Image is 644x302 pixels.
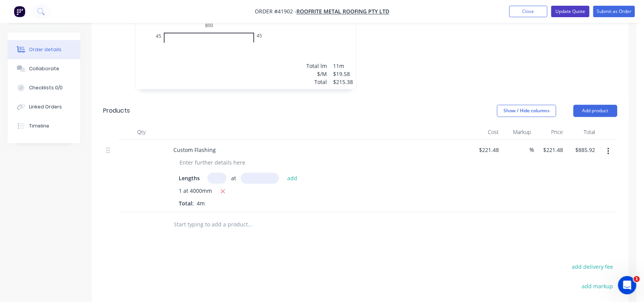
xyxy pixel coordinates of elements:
div: Collaborate [29,65,59,72]
div: Total lm [306,62,327,70]
span: at [231,174,236,182]
div: Timeline [29,123,49,129]
div: Total [306,78,327,86]
div: Checklists 0/0 [29,84,63,91]
div: $19.58 [333,70,353,78]
span: 1 at 4000mm [179,187,212,196]
div: $215.38 [333,78,353,86]
button: Linked Orders [8,97,80,116]
span: Total: [179,200,194,207]
button: Order details [8,40,80,59]
div: Products [103,106,130,115]
div: Total [566,124,598,140]
div: $/M [306,70,327,78]
div: Cost [470,124,502,140]
div: Qty [118,124,164,140]
button: Show / Hide columns [497,105,556,117]
button: Collaborate [8,59,80,78]
button: Add product [573,105,617,117]
div: 11m [333,62,353,70]
button: Update Quote [551,6,589,17]
button: Close [509,6,547,17]
a: Roofrite Metal Roofing Pty Ltd [296,8,389,15]
span: % [529,145,534,154]
div: Markup [502,124,534,140]
div: Price [534,124,566,140]
button: Timeline [8,116,80,136]
img: Factory [14,6,25,17]
span: 1 [634,276,640,282]
input: Start typing to add a product... [173,217,326,232]
span: Lengths [179,174,200,182]
div: Order details [29,46,61,53]
button: Submit as Order [593,6,635,17]
span: 4m [194,200,208,207]
div: Linked Orders [29,103,62,110]
button: add [283,173,301,183]
span: Order #41902 - [255,8,296,15]
div: Custom Flashing [167,144,222,155]
iframe: Intercom live chat [618,276,636,294]
button: Checklists 0/0 [8,78,80,97]
button: add markup [578,281,617,291]
button: add delivery fee [568,262,617,272]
